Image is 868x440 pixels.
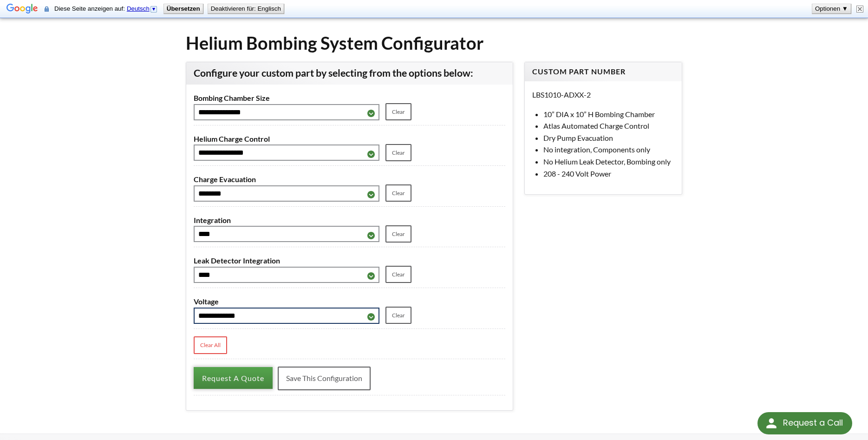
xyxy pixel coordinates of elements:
h1: Helium Bombing System Configurator [186,32,682,54]
li: Dry Pump Evacuation [543,132,674,144]
img: Google Google Übersetzer [7,3,38,16]
b: Übersetzen [167,5,200,12]
div: Request a Call [783,412,843,433]
a: Clear [385,144,411,161]
img: round button [764,416,779,431]
a: Clear [385,307,411,324]
label: Leak Detector Integration [194,255,505,267]
a: Clear [385,225,411,243]
a: Deutsch [127,5,158,12]
label: Helium Charge Control [194,133,505,145]
h3: Configure your custom part by selecting from the options below: [194,67,505,80]
img: Schließen [856,6,863,13]
span: Deutsch [127,5,150,12]
div: Request a Call [757,412,852,434]
li: No integration, Components only [543,144,674,156]
li: 10” DIA x 10” H Bombing Chamber [543,108,674,120]
a: Clear [385,184,411,202]
p: LBS1010-ADXX-2 [532,89,674,101]
button: Optionen ▼ [812,4,851,13]
li: No Helium Leak Detector, Bombing only [543,156,674,168]
label: Charge Evacuation [194,173,505,185]
h4: Custom Part Number [532,67,674,77]
label: Bombing Chamber Size [194,92,505,104]
button: Request A Quote [194,367,273,389]
button: Deaktivieren für: Englisch [208,4,284,13]
a: Save This Configuration [278,367,371,390]
button: Übersetzen [164,4,203,13]
label: Integration [194,214,505,226]
a: Clear [385,103,411,120]
li: 208 - 240 Volt Power [543,168,674,180]
label: Voltage [194,296,505,308]
li: Atlas Automated Charge Control [543,120,674,132]
a: Clear [385,266,411,283]
a: Clear All [194,336,227,355]
img: Der Content dieser sicheren Seite wird über eine sichere Verbindung zur Übersetzung an Google ges... [45,6,49,13]
span: Diese Seite anzeigen auf: [54,5,160,12]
